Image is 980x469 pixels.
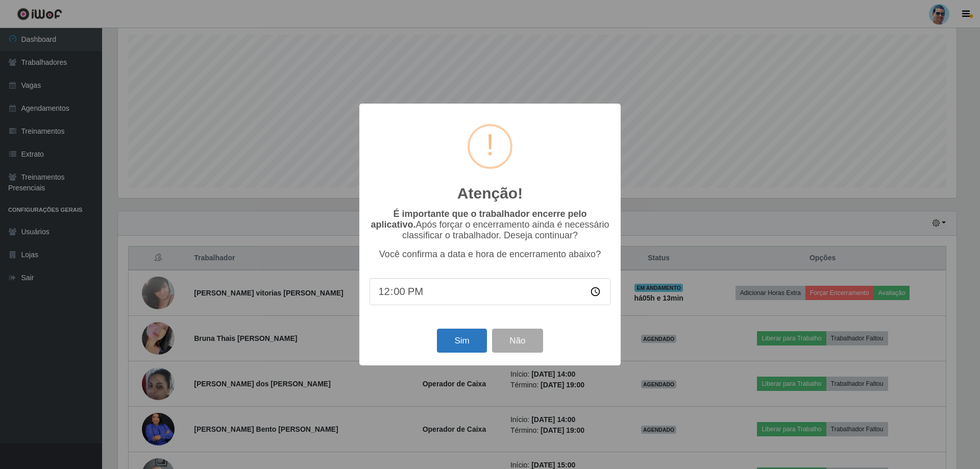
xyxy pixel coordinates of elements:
b: É importante que o trabalhador encerre pelo aplicativo. [371,209,586,230]
button: Não [492,329,543,353]
button: Sim [437,329,486,353]
h2: Atenção! [457,184,523,203]
p: Você confirma a data e hora de encerramento abaixo? [370,249,610,260]
p: Após forçar o encerramento ainda é necessário classificar o trabalhador. Deseja continuar? [370,209,610,241]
